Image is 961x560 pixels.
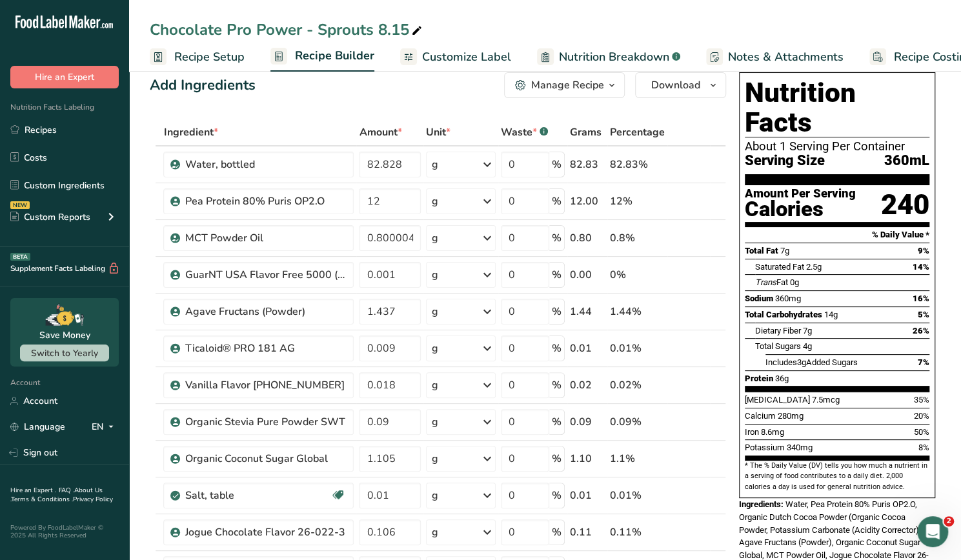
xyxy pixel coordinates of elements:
[504,72,625,98] button: Manage Recipe
[432,488,438,503] div: g
[745,78,929,137] h1: Nutrition Facts
[745,140,929,153] div: About 1 Serving Per Container
[745,395,810,405] span: [MEDICAL_DATA]
[185,488,330,503] div: Salt, table
[295,47,374,65] span: Recipe Builder
[150,75,256,96] div: Add Ingredients
[755,326,801,335] span: Dietary Fiber
[610,267,665,283] div: 0%
[432,267,438,283] div: g
[745,153,825,169] span: Serving Size
[884,153,929,169] span: 360mL
[432,525,438,540] div: g
[739,499,784,509] span: Ingredients:
[432,414,438,430] div: g
[10,210,90,224] div: Custom Reports
[10,201,30,209] div: NEW
[185,341,346,356] div: Ticaloid® PRO 181 AG
[570,230,605,246] div: 0.80
[73,495,113,504] a: Privacy Policy
[185,304,346,319] div: Agave Fructans (Powder)
[185,230,346,246] div: MCT Powder Oil
[570,451,605,466] div: 1.10
[790,277,799,287] span: 0g
[745,310,822,319] span: Total Carbohydrates
[20,345,109,361] button: Switch to Yearly
[432,194,438,209] div: g
[150,18,425,41] div: Chocolate Pro Power - Sprouts 8.15
[10,415,65,438] a: Language
[755,341,801,351] span: Total Sugars
[432,341,438,356] div: g
[914,427,929,437] span: 50%
[570,377,605,393] div: 0.02
[610,451,665,466] div: 1.1%
[775,294,801,303] span: 360mg
[39,328,90,342] div: Save Money
[755,277,788,287] span: Fat
[803,341,812,351] span: 4g
[537,43,680,72] a: Nutrition Breakdown
[745,188,856,200] div: Amount Per Serving
[913,262,929,272] span: 14%
[270,41,374,72] a: Recipe Builder
[944,516,954,526] span: 2
[755,277,776,287] i: Trans
[10,66,119,88] button: Hire an Expert
[359,125,401,140] span: Amount
[812,395,840,405] span: 7.5mcg
[10,486,56,495] a: Hire an Expert .
[432,304,438,319] div: g
[185,377,346,393] div: Vanilla Flavor [PHONE_NUMBER]
[174,48,245,66] span: Recipe Setup
[610,157,665,172] div: 82.83%
[185,414,346,430] div: Organic Stevia Pure Powder SWT
[881,188,929,222] div: 240
[426,125,450,140] span: Unit
[570,525,605,540] div: 0.11
[745,411,776,421] span: Calcium
[803,326,812,335] span: 7g
[570,341,605,356] div: 0.01
[913,294,929,303] span: 16%
[531,77,604,93] div: Manage Recipe
[432,451,438,466] div: g
[185,194,346,209] div: Pea Protein 80% Puris OP2.O
[765,357,858,367] span: Includes Added Sugars
[914,411,929,421] span: 20%
[761,427,784,437] span: 8.6mg
[635,72,726,98] button: Download
[432,157,438,172] div: g
[570,157,605,172] div: 82.83
[918,443,929,452] span: 8%
[610,125,665,140] span: Percentage
[10,253,30,261] div: BETA
[745,461,929,492] section: * The % Daily Value (DV) tells you how much a nutrient in a serving of food contributes to a dail...
[185,267,346,283] div: GuarNT USA Flavor Free 5000 (Guar Gum)
[432,230,438,246] div: g
[610,304,665,319] div: 1.44%
[797,357,806,367] span: 3g
[10,524,119,539] div: Powered By FoodLabelMaker © 2025 All Rights Reserved
[918,357,929,367] span: 7%
[914,395,929,405] span: 35%
[610,341,665,356] div: 0.01%
[775,374,789,383] span: 36g
[824,310,838,319] span: 14g
[570,488,605,503] div: 0.01
[806,262,822,272] span: 2.5g
[778,411,804,421] span: 280mg
[10,486,103,504] a: About Us .
[185,525,346,540] div: Jogue Chocolate Flavor 26-022-3
[501,125,548,140] div: Waste
[163,125,217,140] span: Ingredient
[745,246,778,255] span: Total Fat
[913,326,929,335] span: 26%
[780,246,789,255] span: 7g
[745,427,759,437] span: Iron
[432,377,438,393] div: g
[917,516,948,547] iframe: Intercom live chat
[610,377,665,393] div: 0.02%
[570,194,605,209] div: 12.00
[610,488,665,503] div: 0.01%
